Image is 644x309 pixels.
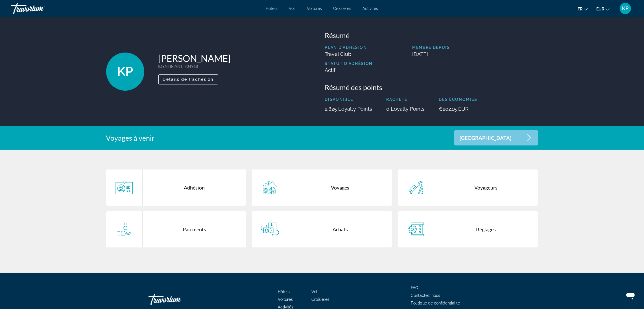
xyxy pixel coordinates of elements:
p: Des économies [439,97,477,102]
a: Détails de l'adhésion [158,75,218,82]
p: €202.15 EUR [439,106,477,112]
h2: Voyages à venir [106,134,155,142]
a: Contactez-nous [411,293,440,298]
a: Politique de confidentialité [411,301,460,305]
a: Voyages [252,169,392,206]
a: FAQ [411,286,418,290]
font: EUR [596,7,604,11]
p: Membre depuis [412,45,538,50]
p: Statut d'adhésion [325,61,373,66]
button: Menu utilisateur [618,3,633,14]
a: Hôtels [266,6,278,11]
p: [DATE] [412,51,538,57]
p: Disponible [325,97,372,102]
a: Activités [363,6,378,11]
div: Voyages [288,169,392,206]
a: Vol. [311,290,318,294]
a: Hôtels [278,290,290,294]
a: Réglages [398,211,538,247]
div: Réglages [434,211,538,247]
a: Voyageurs [398,169,538,206]
font: fr [578,7,582,11]
font: KP [622,5,629,11]
a: Croisières [311,297,329,302]
h3: Résumé [325,31,538,40]
div: Achats [288,211,392,247]
p: [GEOGRAPHIC_DATA] [460,136,512,140]
p: 2,825 Loyalty Points [325,106,372,112]
span: IDENTIFIANT [158,64,183,69]
p: : 734968 [158,64,231,69]
a: Vol. [289,6,296,11]
p: 0 Loyalty Points [387,106,425,112]
iframe: Bouton de lancement de la fenêtre de messagerie [621,286,639,304]
button: Changer de langue [578,5,588,13]
a: Achats [252,211,392,247]
h3: Résumé des points [325,83,538,92]
a: Voitures [307,6,322,11]
a: [GEOGRAPHIC_DATA] [454,130,538,145]
p: Plan d'adhésion [325,45,373,50]
p: Travel Club [325,51,373,57]
a: Adhésion [106,169,246,206]
div: Voyageurs [434,169,538,206]
a: Travorium [149,291,205,308]
a: Travorium [11,1,68,16]
div: Adhésion [143,169,246,206]
div: Paiements [143,211,246,247]
a: Voitures [278,297,293,302]
h1: [PERSON_NAME] [158,53,231,64]
button: Changer de devise [596,5,610,13]
span: KP [117,64,133,79]
a: Croisières [333,6,352,11]
p: Racheté [387,97,425,102]
span: Détails de l'adhésion [163,77,214,82]
p: Actif [325,67,373,73]
button: Détails de l'adhésion [158,74,218,84]
a: Paiements [106,211,246,247]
